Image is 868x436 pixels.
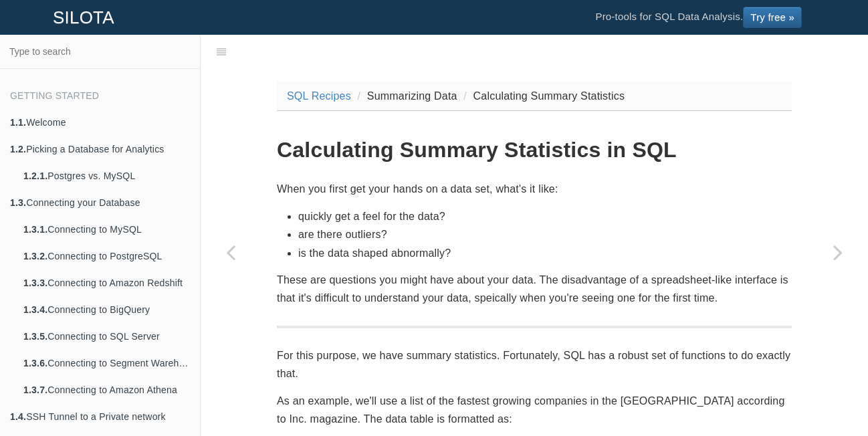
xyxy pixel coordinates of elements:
h1: Calculating Summary Statistics in SQL [277,138,792,162]
b: 1.2.1. [23,171,47,181]
b: 1.1. [10,117,26,128]
a: Previous page: Calculating Percentage (%) of Total Sum [201,68,261,436]
p: When you first get your hands on a data set, what's it like: [277,180,792,198]
b: 1.2. [10,144,26,154]
li: is the data shaped abnormally? [298,244,792,262]
p: As an example, we'll use a list of the fastest growing companies in the [GEOGRAPHIC_DATA] accordi... [277,392,792,428]
a: 1.3.2.Connecting to PostgreSQL [13,243,200,269]
a: 1.3.5.Connecting to SQL Server [13,323,200,350]
li: Calculating Summary Statistics [460,87,625,105]
b: 1.3.3. [23,278,47,288]
li: Pro-tools for SQL Data Analysis. [582,1,815,34]
b: 1.3.1. [23,224,47,235]
a: SQL Recipes [287,90,351,102]
a: 1.3.4.Connecting to BigQuery [13,296,200,323]
a: Try free » [743,7,802,28]
a: 1.3.1.Connecting to MySQL [13,216,200,243]
b: 1.3.7. [23,385,47,395]
li: are there outliers? [298,225,792,243]
p: These are questions you might have about your data. The disadvantage of a spreadsheet-like interf... [277,271,792,307]
b: 1.3.4. [23,304,47,315]
a: SILOTA [43,1,124,34]
b: 1.3.5. [23,331,47,342]
b: 1.3.2. [23,251,47,261]
b: 1.3. [10,197,26,208]
p: For this purpose, we have summary statistics. Fortunately, SQL has a robust set of functions to d... [277,346,792,383]
a: Next page: Calculating Summaries with Histogram Frequency Distributions [808,68,868,436]
a: 1.2.1.Postgres vs. MySQL [13,162,200,189]
b: 1.3.6. [23,358,47,368]
a: 1.3.3.Connecting to Amazon Redshift [13,269,200,296]
li: Summarizing Data [354,87,457,105]
b: 1.4. [10,411,26,422]
li: quickly get a feel for the data? [298,207,792,225]
a: 1.3.6.Connecting to Segment Warehouse [13,350,200,376]
a: 1.3.7.Connecting to Amazon Athena [13,376,200,403]
input: Type to search [4,39,196,64]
